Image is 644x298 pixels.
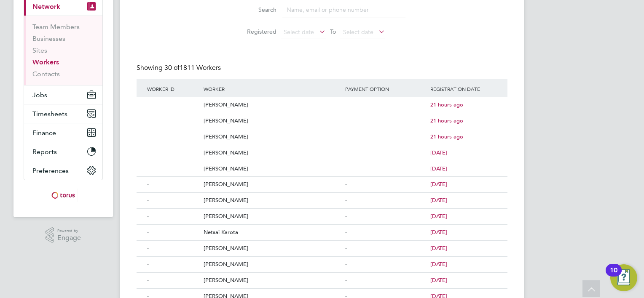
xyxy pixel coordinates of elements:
[201,79,343,98] div: Worker
[201,113,343,129] div: [PERSON_NAME]
[430,229,447,236] span: [DATE]
[343,225,428,240] div: -
[343,97,428,113] div: -
[430,197,447,204] span: [DATE]
[57,227,81,234] span: Powered by
[343,113,428,129] div: -
[145,225,201,240] div: -
[24,85,102,104] button: Jobs
[32,167,69,175] span: Preferences
[201,241,343,256] div: [PERSON_NAME]
[24,16,102,85] div: Network
[430,213,447,220] span: [DATE]
[239,6,276,13] label: Search
[610,264,637,291] button: Open Resource Center, 10 new notifications
[430,133,463,140] span: 21 hours ago
[343,257,428,272] div: -
[327,26,338,37] span: To
[24,142,102,161] button: Reports
[145,161,201,177] div: -
[201,257,343,272] div: [PERSON_NAME]
[343,209,428,224] div: -
[145,273,201,288] div: -
[145,240,499,247] a: -[PERSON_NAME]-[DATE]
[610,270,617,281] div: 10
[430,181,447,188] span: [DATE]
[145,113,201,129] div: -
[32,110,67,118] span: Timesheets
[32,148,57,156] span: Reports
[284,28,314,36] span: Select date
[164,64,180,72] span: 30 of
[32,129,56,137] span: Finance
[48,189,78,202] img: torus-logo-retina.png
[24,104,102,123] button: Timesheets
[201,193,343,208] div: [PERSON_NAME]
[430,149,447,156] span: [DATE]
[430,101,463,108] span: 21 hours ago
[430,277,447,284] span: [DATE]
[343,145,428,161] div: -
[430,117,463,124] span: 21 hours ago
[343,177,428,192] div: -
[343,79,428,98] div: Payment Option
[201,209,343,224] div: [PERSON_NAME]
[145,288,499,295] a: -[PERSON_NAME]-[DATE]
[343,161,428,177] div: -
[57,234,81,242] span: Engage
[24,161,102,180] button: Preferences
[32,70,60,78] a: Contacts
[145,113,499,120] a: -[PERSON_NAME]-21 hours ago
[46,227,81,243] a: Powered byEngage
[145,208,499,216] a: -[PERSON_NAME]-[DATE]
[145,97,499,104] a: -[PERSON_NAME]-21 hours ago
[282,2,405,18] input: Name, email or phone number
[430,245,447,252] span: [DATE]
[164,64,221,72] span: 1811 Workers
[145,256,499,263] a: -[PERSON_NAME]-[DATE]
[201,129,343,145] div: [PERSON_NAME]
[343,28,373,36] span: Select date
[343,193,428,208] div: -
[32,23,80,31] a: Team Members
[145,129,499,136] a: -[PERSON_NAME]-21 hours ago
[32,91,47,99] span: Jobs
[201,177,343,192] div: [PERSON_NAME]
[145,241,201,256] div: -
[239,28,276,35] label: Registered
[32,58,59,66] a: Workers
[145,193,201,208] div: -
[145,176,499,184] a: -[PERSON_NAME]-[DATE]
[32,46,47,54] a: Sites
[137,64,223,72] div: Showing
[145,79,201,98] div: Worker ID
[201,145,343,161] div: [PERSON_NAME]
[343,241,428,256] div: -
[145,129,201,145] div: -
[428,79,499,98] div: Registration Date
[32,35,65,43] a: Businesses
[201,225,343,240] div: Netsai Karota
[145,145,499,152] a: -[PERSON_NAME]-[DATE]
[430,165,447,172] span: [DATE]
[145,272,499,279] a: -[PERSON_NAME]-[DATE]
[145,161,499,168] a: -[PERSON_NAME]-[DATE]
[32,3,60,11] span: Network
[343,129,428,145] div: -
[145,257,201,272] div: -
[145,177,201,192] div: -
[145,145,201,161] div: -
[24,123,102,142] button: Finance
[343,273,428,288] div: -
[430,261,447,268] span: [DATE]
[201,273,343,288] div: [PERSON_NAME]
[145,209,201,224] div: -
[201,161,343,177] div: [PERSON_NAME]
[145,224,499,231] a: -Netsai Karota-[DATE]
[145,97,201,113] div: -
[145,192,499,200] a: -[PERSON_NAME]-[DATE]
[24,189,103,202] a: Go to home page
[201,97,343,113] div: [PERSON_NAME]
